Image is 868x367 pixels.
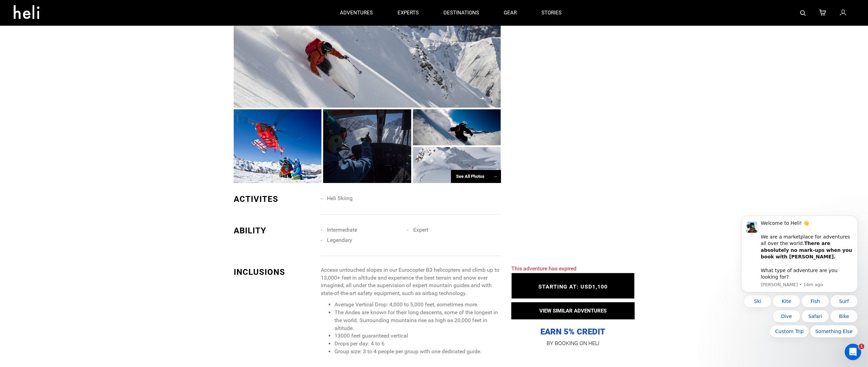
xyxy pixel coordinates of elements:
button: VIEW SIMILAR ADVENTURES [511,302,635,319]
p: experts [398,9,419,16]
p: BY BOOKING ON HELI [511,339,635,348]
span: → [493,174,498,179]
span: Intermediate [327,227,357,233]
div: See All Photos [451,170,501,183]
div: INCLUSIONS [234,266,316,278]
span: Heli Skiing [327,195,353,201]
li: Drops per day: 4 to 6 [334,340,501,348]
p: Access untouched slopes in our Eurocopter B3 helicopters and climb up to 13,000+ feet in altitude... [321,266,501,297]
li: Group size: 3 to 4 people per group with one dedicated guide. [334,348,501,356]
li: The Andes are known for their long descents, some of the longest in the world. Surrounding mounta... [334,309,501,332]
iframe: Intercom notifications message [731,170,868,348]
span: Legendary [327,237,352,243]
span: STARTING AT: USD1,100 [538,283,608,290]
div: ACTIVITES [234,193,316,205]
li: Average Vertical Drop: 4,000 to 5,000 feet, sometimes more. [334,301,501,309]
p: adventures [340,9,373,16]
div: ABILITY [234,225,316,236]
iframe: Intercom live chat [845,344,861,360]
span: 1 [859,344,864,349]
span: Expert [413,227,428,233]
p: destinations [443,9,479,16]
img: search-bar-icon.svg [800,10,806,16]
span: This adventure has expired [511,265,576,272]
li: 13000 feet guaranteed vertical [334,332,501,340]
